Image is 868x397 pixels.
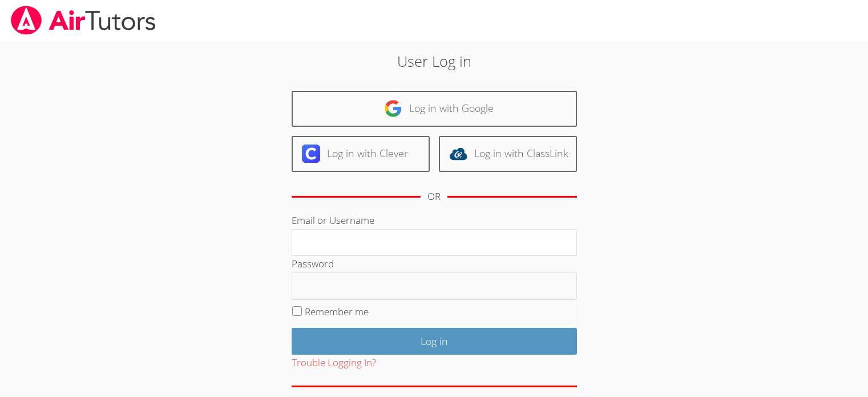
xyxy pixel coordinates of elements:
[305,305,369,318] label: Remember me
[292,328,577,355] input: Log in
[384,99,402,118] img: google-logo-50288ca7cdecda66e5e0955fdab243c47b7ad437acaf1139b6f446037453330a.svg
[292,136,430,172] a: Log in with Clever
[292,91,577,127] a: Log in with Google
[292,355,376,371] button: Trouble Logging In?
[292,257,334,270] label: Password
[449,145,467,163] img: classlink-logo-d6bb404cc1216ec64c9a2012d9dc4662098be43eaf13dc465df04b49fa7ab582.svg
[439,136,577,172] a: Log in with ClassLink
[292,214,374,227] label: Email or Username
[302,145,320,163] img: clever-logo-6eab21bc6e7a338710f1a6ff85c0baf02591cd810cc4098c63d3a4b26e2feb20.svg
[427,189,441,205] div: OR
[10,6,157,35] img: airtutors_banner-c4298cdbf04f3fff15de1276eac7730deb9818008684d7c2e4769d2f7ddbe033.png
[200,50,668,72] h2: User Log in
